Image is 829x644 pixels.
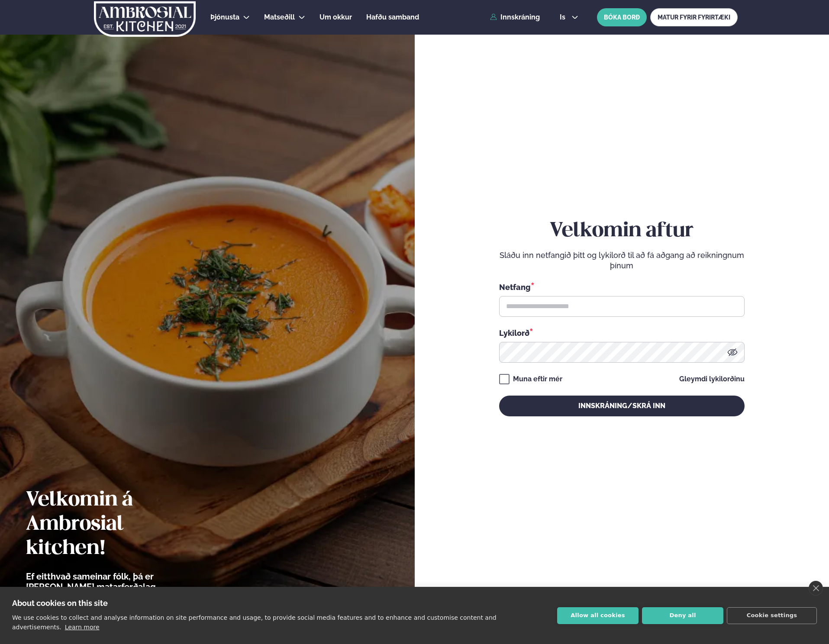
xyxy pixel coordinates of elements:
[366,13,419,21] span: Hafðu samband
[642,607,723,624] button: Deny all
[93,1,197,37] img: logo
[26,488,206,561] h2: Velkomin á Ambrosial kitchen!
[490,13,540,21] a: Innskráning
[809,581,823,596] a: close
[553,14,585,21] button: is
[210,13,239,21] span: Þjónusta
[12,599,108,608] strong: About cookies on this site
[12,614,497,631] p: We use cookies to collect and analyse information on site performance and usage, to provide socia...
[26,571,206,592] p: Ef eitthvað sameinar fólk, þá er [PERSON_NAME] matarferðalag.
[597,8,647,26] button: BÓKA BORÐ
[560,14,568,21] span: is
[366,12,419,23] a: Hafðu samband
[210,12,239,23] a: Þjónusta
[319,13,352,21] span: Um okkur
[499,281,745,293] div: Netfang
[264,13,295,21] span: Matseðill
[679,376,745,383] a: Gleymdi lykilorðinu
[650,8,738,26] a: MATUR FYRIR FYRIRTÆKI
[499,396,745,416] button: Innskráning/Skrá inn
[727,607,817,624] button: Cookie settings
[319,12,352,23] a: Um okkur
[499,327,745,338] div: Lykilorð
[499,250,745,271] p: Sláðu inn netfangið þitt og lykilorð til að fá aðgang að reikningnum þínum
[557,607,639,624] button: Allow all cookies
[264,12,295,23] a: Matseðill
[499,219,745,243] h2: Velkomin aftur
[65,624,100,631] a: Learn more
